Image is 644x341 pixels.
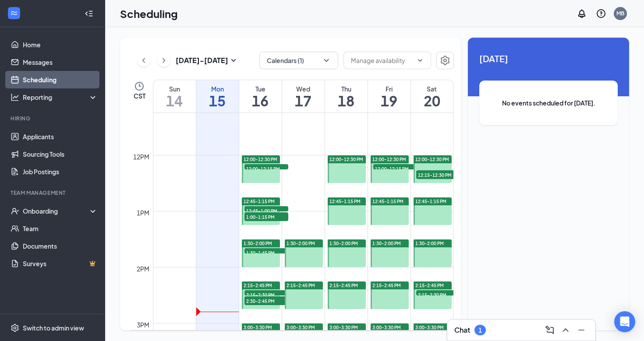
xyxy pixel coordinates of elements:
[196,93,239,108] h1: 15
[368,84,410,93] div: Fri
[11,323,19,332] svg: Settings
[259,52,338,69] button: Calendars (1)ChevronDown
[415,156,449,162] span: 12:00-12:30 PM
[153,84,196,93] div: Sun
[10,9,18,18] svg: WorkstreamLogo
[329,156,363,162] span: 12:00-12:30 PM
[23,71,98,88] a: Scheduling
[23,255,98,272] a: SurveysCrown
[372,156,406,162] span: 12:00-12:30 PM
[596,8,606,19] svg: QuestionInfo
[440,55,450,66] svg: Settings
[135,264,151,274] div: 2pm
[244,206,288,215] span: 12:45-1:00 PM
[372,282,401,288] span: 2:15-2:45 PM
[159,55,168,66] svg: ChevronRight
[244,164,288,173] span: 12:00-12:15 PM
[135,320,151,330] div: 3pm
[153,93,196,108] h1: 14
[574,323,588,337] button: Minimize
[329,282,358,288] span: 2:15-2:45 PM
[322,56,331,65] svg: ChevronDown
[85,9,93,18] svg: Collapse
[23,207,90,215] div: Onboarding
[176,56,228,65] h3: [DATE] - [DATE]
[614,311,635,332] div: Open Intercom Messenger
[134,91,145,100] span: CST
[372,198,403,204] span: 12:45-1:15 PM
[479,52,618,65] span: [DATE]
[368,80,410,112] a: September 19, 2025
[228,55,239,66] svg: SmallChevronDown
[415,282,444,288] span: 2:15-2:45 PM
[11,115,96,122] div: Hiring
[577,8,587,19] svg: Notifications
[11,207,19,215] svg: UserCheck
[239,80,282,112] a: September 16, 2025
[282,93,325,108] h1: 17
[411,93,453,108] h1: 20
[131,152,151,162] div: 12pm
[559,323,573,337] button: ChevronUp
[372,240,401,246] span: 1:30-2:00 PM
[244,198,275,204] span: 12:45-1:15 PM
[23,128,98,145] a: Applicants
[415,324,444,330] span: 3:00-3:30 PM
[23,323,84,332] div: Switch to admin view
[560,325,571,335] svg: ChevronUp
[417,57,424,64] svg: ChevronDown
[478,327,482,334] div: 1
[576,325,587,335] svg: Minimize
[239,84,282,93] div: Tue
[545,325,555,335] svg: ComposeMessage
[244,324,272,330] span: 3:00-3:30 PM
[373,164,417,173] span: 12:00-12:15 PM
[616,10,624,17] div: MB
[329,198,361,204] span: 12:45-1:15 PM
[135,208,151,218] div: 1pm
[23,237,98,255] a: Documents
[244,212,288,221] span: 1:00-1:15 PM
[287,240,315,246] span: 1:30-2:00 PM
[11,93,19,102] svg: Analysis
[415,198,446,204] span: 12:45-1:15 PM
[137,54,150,67] button: ChevronLeft
[139,55,148,66] svg: ChevronLeft
[411,80,453,112] a: September 20, 2025
[454,325,470,335] h3: Chat
[282,84,325,93] div: Wed
[244,290,288,299] span: 2:15-2:30 PM
[120,6,178,21] h1: Scheduling
[411,84,453,93] div: Sat
[287,282,315,288] span: 2:15-2:45 PM
[415,240,444,246] span: 1:30-2:00 PM
[134,81,145,91] svg: Clock
[244,296,288,305] span: 2:30-2:45 PM
[368,93,410,108] h1: 19
[543,323,557,337] button: ComposeMessage
[416,170,460,179] span: 12:15-12:30 PM
[287,324,315,330] span: 3:00-3:30 PM
[23,163,98,180] a: Job Postings
[244,240,272,246] span: 1:30-2:00 PM
[239,93,282,108] h1: 16
[416,290,460,299] span: 2:15-2:30 PM
[329,324,358,330] span: 3:00-3:30 PM
[196,80,239,112] a: September 15, 2025
[11,189,96,197] div: Team Management
[23,145,98,163] a: Sourcing Tools
[325,84,368,93] div: Thu
[196,84,239,93] div: Mon
[372,324,401,330] span: 3:00-3:30 PM
[325,80,368,112] a: September 18, 2025
[329,240,358,246] span: 1:30-2:00 PM
[244,282,272,288] span: 2:15-2:45 PM
[23,53,98,71] a: Messages
[153,80,196,112] a: September 14, 2025
[157,54,170,67] button: ChevronRight
[244,156,277,162] span: 12:00-12:30 PM
[497,98,600,108] span: No events scheduled for [DATE].
[351,56,413,65] input: Manage availability
[436,52,454,69] button: Settings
